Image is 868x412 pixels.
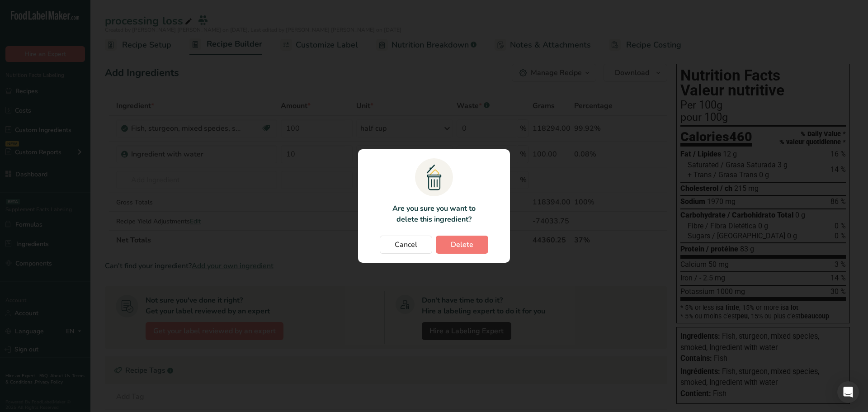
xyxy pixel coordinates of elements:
[837,381,859,403] div: Open Intercom Messenger
[380,236,432,254] button: Cancel
[387,203,481,225] p: Are you sure you want to delete this ingredient?
[451,239,473,250] span: Delete
[436,236,488,254] button: Delete
[395,239,417,250] span: Cancel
